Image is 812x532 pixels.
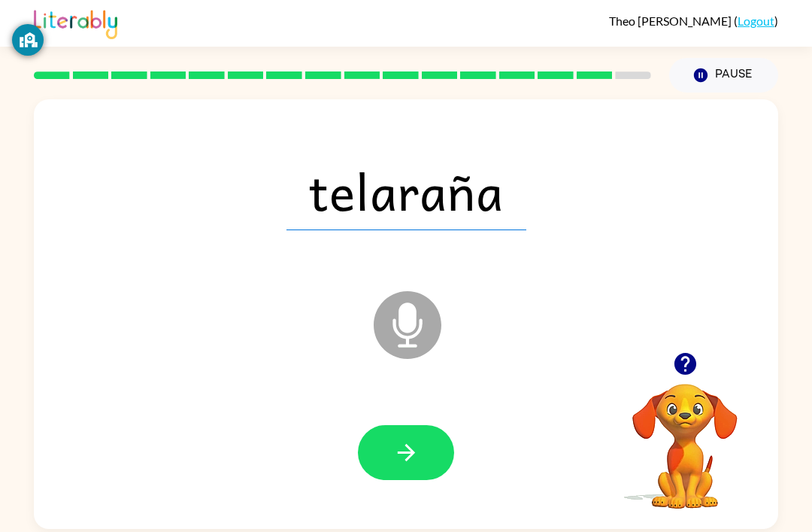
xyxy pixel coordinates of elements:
[34,6,117,39] img: Literably
[609,14,778,28] div: ( )
[286,152,526,230] span: telaraña
[12,24,44,56] button: GoGuardian Privacy Information
[609,14,734,28] span: Theo [PERSON_NAME]
[738,14,774,28] a: Logout
[669,58,778,93] button: Pause
[610,360,760,511] video: Your browser must support playing .mp4 files to use Literably. Please try using another browser.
